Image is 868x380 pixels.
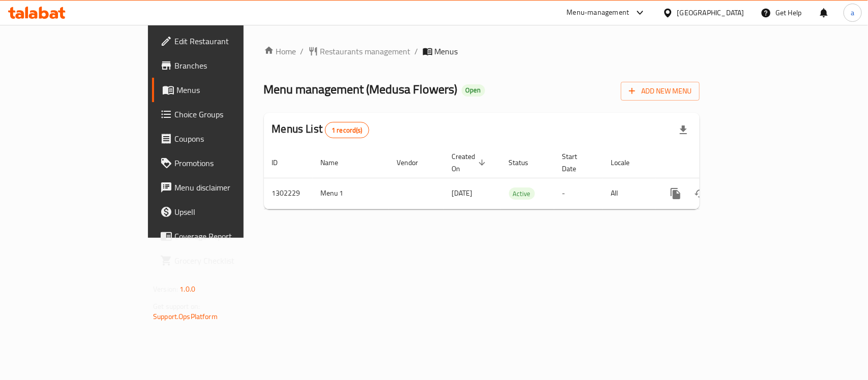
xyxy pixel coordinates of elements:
[152,126,293,151] a: Coupons
[308,45,411,57] a: Restaurants management
[677,7,744,18] div: [GEOGRAPHIC_DATA]
[153,300,200,313] span: Get support on:
[152,200,293,224] a: Upsell
[174,157,285,169] span: Promotions
[611,156,643,169] span: Locale
[174,255,285,267] span: Grocery Checklist
[152,53,293,78] a: Branches
[174,181,285,194] span: Menu disclaimer
[851,7,854,18] span: a
[435,45,458,57] span: Menus
[152,224,293,248] a: Coverage Report
[153,282,178,296] span: Version:
[567,7,630,19] div: Menu-management
[688,181,712,206] button: Change Status
[621,82,700,101] button: Add New Menu
[174,59,285,72] span: Branches
[264,78,458,101] span: Menu management ( Medusa Flowers )
[152,175,293,200] a: Menu disclaimer
[301,45,304,57] li: /
[629,85,692,98] span: Add New Menu
[397,156,432,169] span: Vendor
[325,125,369,135] span: 1 record(s)
[174,206,285,218] span: Upsell
[603,178,655,209] td: All
[664,181,688,206] button: more
[152,78,293,102] a: Menus
[462,84,485,97] div: Open
[174,108,285,120] span: Choice Groups
[671,118,696,142] div: Export file
[264,45,700,57] nav: breadcrumb
[152,151,293,175] a: Promotions
[452,186,473,200] span: [DATE]
[509,156,542,169] span: Status
[655,147,769,178] th: Actions
[509,188,535,200] span: Active
[415,45,418,57] li: /
[152,102,293,126] a: Choice Groups
[452,150,489,175] span: Created On
[174,35,285,47] span: Edit Restaurant
[313,178,389,209] td: Menu 1
[321,156,352,169] span: Name
[174,133,285,145] span: Coupons
[325,122,369,138] div: Total records count
[554,178,603,209] td: -
[562,150,591,175] span: Start Date
[509,187,535,200] div: Active
[179,282,195,296] span: 1.0.0
[176,84,285,96] span: Menus
[272,121,369,138] h2: Menus List
[272,156,291,169] span: ID
[174,230,285,242] span: Coverage Report
[320,45,411,57] span: Restaurants management
[462,86,485,94] span: Open
[153,310,218,323] a: Support.OpsPlatform
[152,248,293,273] a: Grocery Checklist
[152,29,293,53] a: Edit Restaurant
[264,147,769,209] table: enhanced table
